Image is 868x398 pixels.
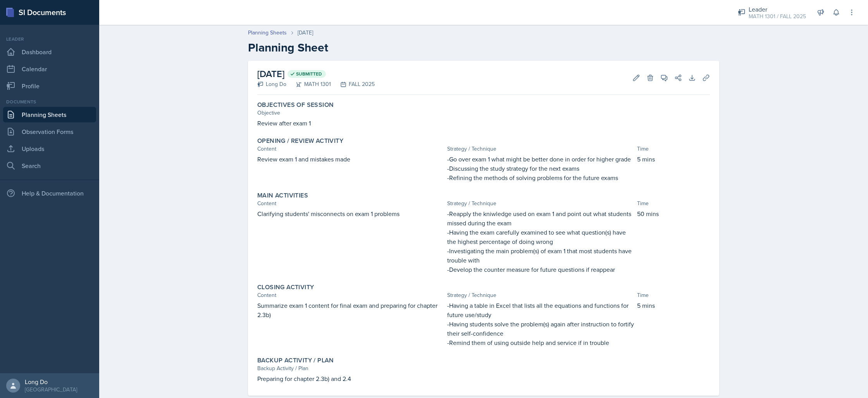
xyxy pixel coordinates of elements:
[257,118,710,128] p: Review after exam 1
[296,71,322,77] span: Submitted
[3,36,96,43] div: Leader
[447,319,634,338] p: -Having students solve the problem(s) again after instruction to fortify their self-confidence
[298,29,313,37] div: [DATE]
[257,374,710,383] p: Preparing for chapter 2.3b) and 2.4
[257,137,343,145] label: Opening / Review Activity
[447,228,634,246] p: -Having the exam carefully examined to see what question(s) have the highest percentage of doing ...
[447,154,634,164] p: -Go over exam 1 what might be better done in order for higher grade
[257,154,444,164] p: Review exam 1 and mistakes made
[637,291,710,299] div: Time
[749,12,806,21] div: MATH 1301 / FALL 2025
[257,283,314,291] label: Closing Activity
[3,78,96,94] a: Profile
[637,301,710,310] p: 5 mins
[3,107,96,122] a: Planning Sheets
[3,98,96,105] div: Documents
[257,301,444,319] p: Summarize exam 1 content for final exam and preparing for chapter 2.3b)
[257,145,444,153] div: Content
[257,357,334,364] label: Backup Activity / Plan
[331,80,375,88] div: FALL 2025
[3,124,96,139] a: Observation Forms
[447,246,634,265] p: -Investigating the main problem(s) of exam 1 that most students have trouble with
[25,386,77,393] div: [GEOGRAPHIC_DATA]
[447,209,634,228] p: -Reapply the kniwledge used on exam 1 and point out what students missed during the exam
[3,61,96,77] a: Calendar
[749,5,806,14] div: Leader
[257,192,308,199] label: Main Activities
[25,378,77,386] div: Long Do
[286,80,331,88] div: MATH 1301
[447,145,634,153] div: Strategy / Technique
[257,199,444,208] div: Content
[637,209,710,218] p: 50 mins
[637,145,710,153] div: Time
[257,101,334,109] label: Objectives of Session
[637,154,710,164] p: 5 mins
[257,80,286,88] div: Long Do
[248,41,719,55] h2: Planning Sheet
[447,173,634,182] p: -Refining the methods of solving problems for the future exams
[447,199,634,208] div: Strategy / Technique
[257,364,710,372] div: Backup Activity / Plan
[3,44,96,60] a: Dashboard
[257,109,710,117] div: Objective
[3,158,96,173] a: Search
[447,301,634,319] p: -Having a table in Excel that lists all the equations and functions for future use/study
[257,209,444,218] p: Clarifying students' misconnects on exam 1 problems
[3,141,96,156] a: Uploads
[248,29,287,37] a: Planning Sheets
[447,291,634,299] div: Strategy / Technique
[257,291,444,299] div: Content
[3,185,96,201] div: Help & Documentation
[447,164,634,173] p: -Discussing the study strategy for the next exams
[447,265,634,274] p: -Develop the counter measure for future questions if reappear
[257,67,375,81] h2: [DATE]
[637,199,710,208] div: Time
[447,338,634,347] p: -Remind them of using outside help and service if in trouble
